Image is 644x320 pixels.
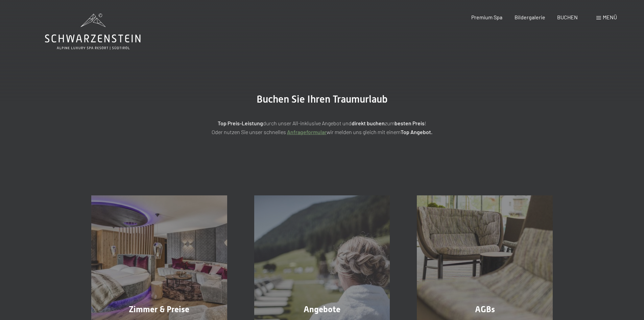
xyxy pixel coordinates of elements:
[603,14,617,20] span: Menü
[218,120,263,126] strong: Top Preis-Leistung
[352,120,385,126] strong: direkt buchen
[515,14,545,20] a: Bildergalerie
[153,119,491,136] p: durch unser All-inklusive Angebot und zum ! Oder nutzen Sie unser schnelles wir melden uns gleich...
[395,120,425,126] strong: besten Preis
[304,304,340,314] span: Angebote
[257,93,388,105] span: Buchen Sie Ihren Traumurlaub
[475,304,495,314] span: AGBs
[287,129,327,135] a: Anfrageformular
[129,304,189,314] span: Zimmer & Preise
[557,14,578,20] a: BUCHEN
[471,14,502,20] a: Premium Spa
[401,129,432,135] strong: Top Angebot.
